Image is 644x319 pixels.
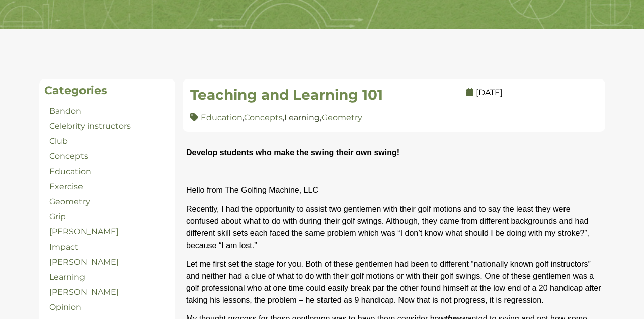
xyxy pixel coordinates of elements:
[49,242,78,252] a: Impact
[190,87,459,104] h2: Teaching and Learning 101
[190,111,459,124] p: , , ,
[49,182,83,191] a: Exercise
[49,121,131,131] a: Celebrity instructors
[49,227,119,236] a: [PERSON_NAME]
[44,84,170,97] h2: Categories
[49,136,68,146] a: Club
[49,197,90,206] a: Geometry
[186,148,399,157] span: Develop students who make the swing their own swing!
[49,106,82,116] a: Bandon
[186,260,601,304] span: Let me first set the stage for you. Both of these gentlemen had been to different “nationally kno...
[49,287,119,297] a: [PERSON_NAME]
[49,302,82,312] a: Opinion
[186,205,589,250] span: Recently, I had the opportunity to assist two gentlemen with their golf motions and to say the le...
[284,113,320,122] a: Learning
[49,257,119,267] a: [PERSON_NAME]
[49,167,91,176] a: Education
[186,186,318,194] span: Hello from The Golfing Machine, LLC
[49,212,66,221] a: Grip
[49,272,85,282] a: Learning
[244,113,283,122] a: Concepts
[321,113,362,122] a: Geometry
[49,151,88,161] a: Concepts
[201,113,243,122] a: Education
[466,87,597,99] p: [DATE]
